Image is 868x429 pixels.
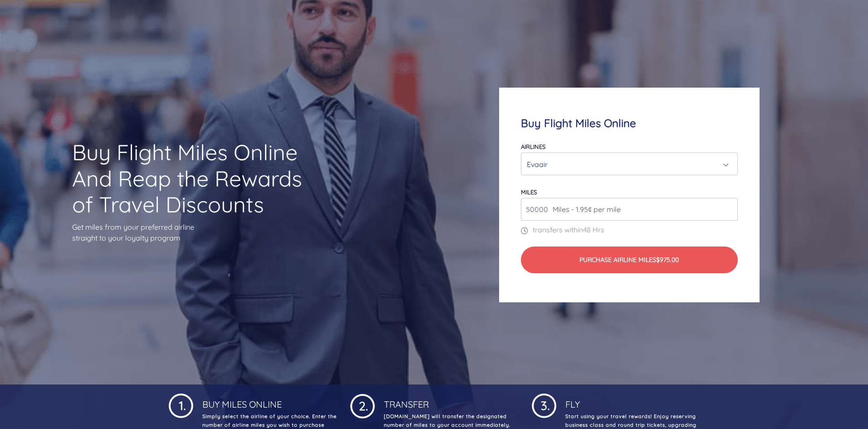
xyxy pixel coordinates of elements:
button: Purchase Airline Miles$975.00 [521,247,737,273]
label: Airlines [521,143,545,150]
img: 1 [350,392,375,419]
h4: Transfer [382,392,518,410]
h4: Buy Miles Online [201,392,337,410]
span: $975.00 [656,256,679,264]
label: miles [521,188,537,196]
span: Miles - 1.95¢ per mile [548,204,621,215]
img: 1 [169,392,193,418]
button: Evaair [521,153,737,175]
p: transfers within [521,224,737,235]
h4: Buy Flight Miles Online [521,117,737,130]
h4: Fly [564,392,700,410]
h1: Buy Flight Miles Online And Reap the Rewards of Travel Discounts [72,139,318,218]
div: Evaair [527,156,726,173]
img: 1 [532,392,556,418]
span: 48 Hrs [583,225,604,234]
p: Get miles from your preferred airline straight to your loyalty program [72,222,318,243]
